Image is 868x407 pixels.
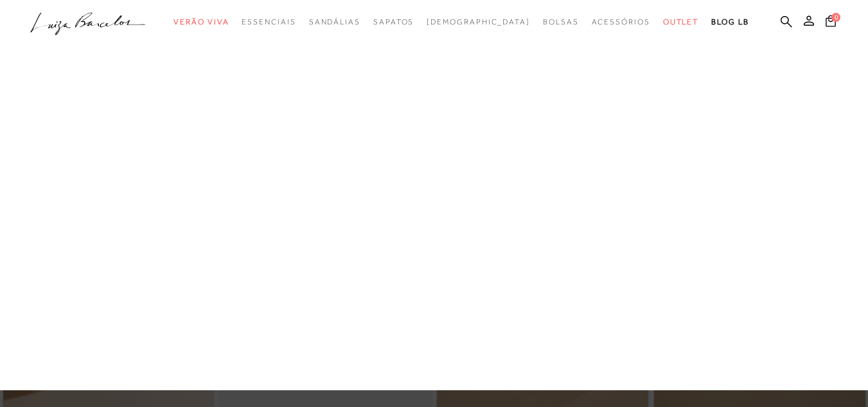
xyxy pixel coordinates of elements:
a: categoryNavScreenReaderText [242,10,296,34]
a: categoryNavScreenReaderText [592,10,650,34]
a: BLOG LB [711,10,748,34]
a: categoryNavScreenReaderText [309,10,360,34]
span: Sapatos [373,17,414,26]
span: BLOG LB [711,17,748,26]
a: categoryNavScreenReaderText [373,10,414,34]
a: noSubCategoriesText [427,10,530,34]
button: 0 [822,14,840,32]
a: categoryNavScreenReaderText [173,10,229,34]
span: Verão Viva [173,17,229,26]
a: categoryNavScreenReaderText [543,10,579,34]
span: Acessórios [592,17,650,26]
span: 0 [831,13,840,22]
span: Essenciais [242,17,296,26]
span: Outlet [663,17,699,26]
span: Sandálias [309,17,360,26]
span: Bolsas [543,17,579,26]
span: [DEMOGRAPHIC_DATA] [427,17,530,26]
a: categoryNavScreenReaderText [663,10,699,34]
